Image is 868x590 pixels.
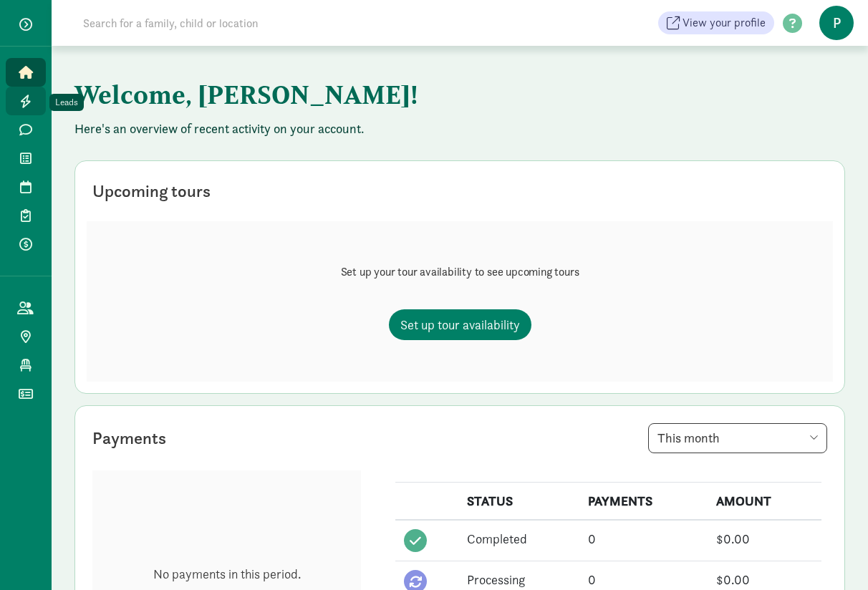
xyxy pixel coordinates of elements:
[341,263,579,281] p: Set up your tour availability to see upcoming tours
[579,483,708,521] th: PAYMENTS
[74,69,783,120] h1: Welcome, [PERSON_NAME]!
[467,529,572,548] div: Completed
[708,483,821,521] th: AMOUNT
[92,178,211,204] div: Upcoming tours
[74,9,476,37] input: Search for a family, child or location
[819,6,854,40] span: P
[716,529,813,548] div: $0.00
[74,120,845,137] p: Here's an overview of recent activity on your account.
[92,425,166,451] div: Payments
[796,521,868,590] iframe: Chat Widget
[467,570,572,589] div: Processing
[588,570,699,589] div: 0
[389,309,531,340] a: Set up tour availability
[683,14,766,32] span: View your profile
[458,483,580,521] th: STATUS
[588,529,699,548] div: 0
[55,95,78,110] div: Leads
[658,11,774,34] a: View your profile
[400,315,520,334] span: Set up tour availability
[121,566,332,583] p: No payments in this period.
[716,570,813,589] div: $0.00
